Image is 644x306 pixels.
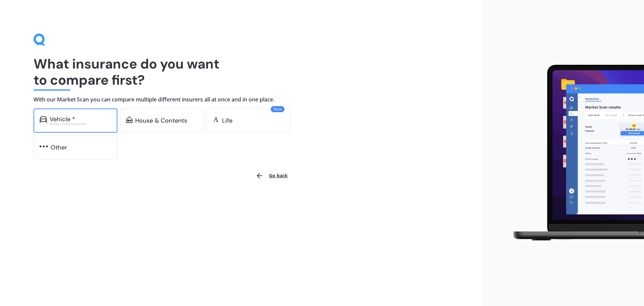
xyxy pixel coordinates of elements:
[222,117,232,124] div: Life
[50,123,111,125] div: Excludes commercial vehicles
[34,96,449,103] h4: With our Market Scan you can compare multiple different insurers all at once and in one place.
[50,116,75,123] div: Vehicle *
[51,144,67,151] div: Other
[503,61,644,246] img: laptop.webp
[271,106,284,112] span: New
[40,143,48,150] img: other.81dba5aafe580aa69f38.svg
[252,168,292,184] button: Go back
[213,116,219,123] img: life.f720d6a2d7cdcd3ad642.svg
[40,116,47,123] img: car.f15378c7a67c060ca3f3.svg
[135,117,187,124] div: House & Contents
[126,116,132,123] img: home-and-contents.b802091223b8502ef2dd.svg
[34,56,449,88] h1: What insurance do you want to compare first?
